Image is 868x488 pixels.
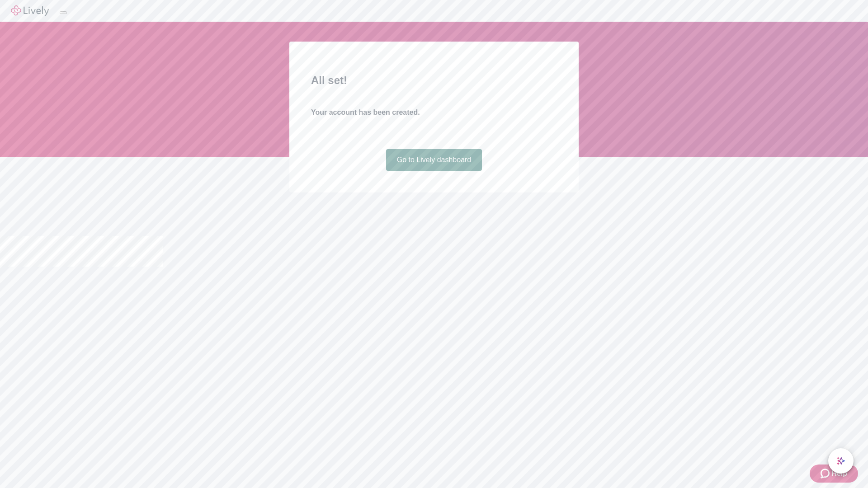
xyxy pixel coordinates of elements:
[821,468,831,479] svg: Zendesk support icon
[11,5,49,16] img: Lively
[386,149,482,171] a: Go to Lively dashboard
[311,72,557,89] h2: All set!
[311,107,557,118] h4: Your account has been created.
[60,11,67,14] button: Log out
[836,456,845,465] svg: Lively AI Assistant
[810,465,858,483] button: Zendesk support iconHelp
[828,448,854,474] button: chat
[831,468,847,479] span: Help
